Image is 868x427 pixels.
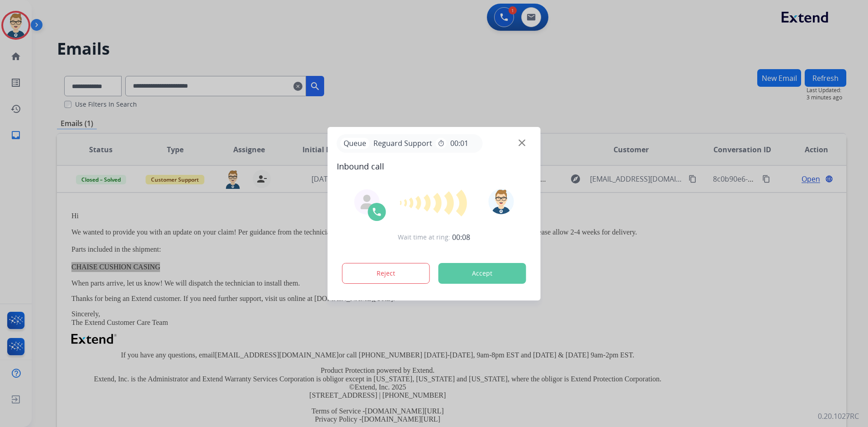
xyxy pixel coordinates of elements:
button: Reject [342,263,430,284]
button: Accept [439,263,526,284]
img: close-button [519,139,525,146]
span: 00:01 [450,138,468,149]
img: agent-avatar [360,195,374,209]
span: Wait time at ring: [398,233,450,242]
span: Inbound call [337,160,532,173]
p: Queue [340,138,370,149]
span: Reguard Support [370,138,436,149]
span: 00:08 [452,232,470,243]
img: avatar [488,189,514,214]
mat-icon: timer [438,140,445,147]
p: 0.20.1027RC [818,411,859,422]
img: call-icon [372,206,382,217]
